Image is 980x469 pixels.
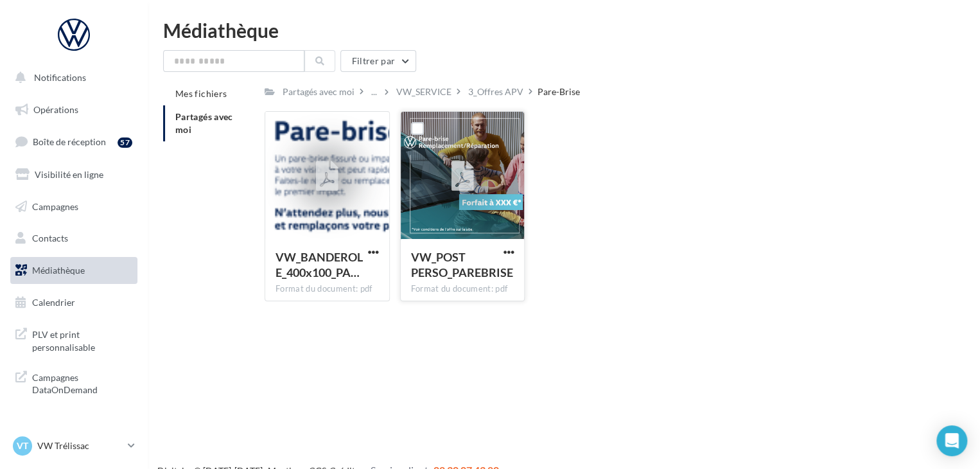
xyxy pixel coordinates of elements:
span: Campagnes DataOnDemand [32,369,132,396]
a: Calendrier [8,289,140,316]
a: Visibilité en ligne [8,161,140,188]
div: Médiathèque [163,21,965,40]
div: Partagés avec moi [283,85,354,98]
p: VW Trélissac [37,439,123,452]
a: Boîte de réception57 [8,128,140,155]
a: Opérations [8,96,140,123]
span: Médiathèque [32,265,85,276]
button: Notifications [8,64,135,91]
div: 57 [118,137,132,148]
span: Contacts [32,233,68,243]
div: Open Intercom Messenger [936,425,967,456]
span: Notifications [34,72,86,83]
div: Format du document: pdf [411,283,514,295]
span: Mes fichiers [175,88,227,99]
div: 3_Offres APV [468,85,523,98]
a: Campagnes DataOnDemand [8,364,140,402]
a: Contacts [8,225,140,252]
div: ... [369,83,380,101]
div: VW_SERVICE [396,85,451,98]
span: VW_POST PERSO_PAREBRISE [411,250,513,279]
a: VT VW Trélissac [10,434,137,458]
span: PLV et print personnalisable [32,326,132,353]
span: Visibilité en ligne [35,169,103,180]
span: Calendrier [32,297,75,308]
a: PLV et print personnalisable [8,321,140,358]
span: VW_BANDEROLE_400x100_PAREBRISE [276,250,363,279]
span: Partagés avec moi [175,111,233,135]
button: Filtrer par [340,50,416,72]
span: VT [17,439,28,452]
span: Boîte de réception [33,136,106,147]
a: Médiathèque [8,257,140,284]
div: Pare-Brise [538,85,580,98]
span: Campagnes [32,200,78,211]
a: Campagnes [8,193,140,220]
span: Opérations [33,104,78,115]
div: Format du document: pdf [276,283,379,295]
